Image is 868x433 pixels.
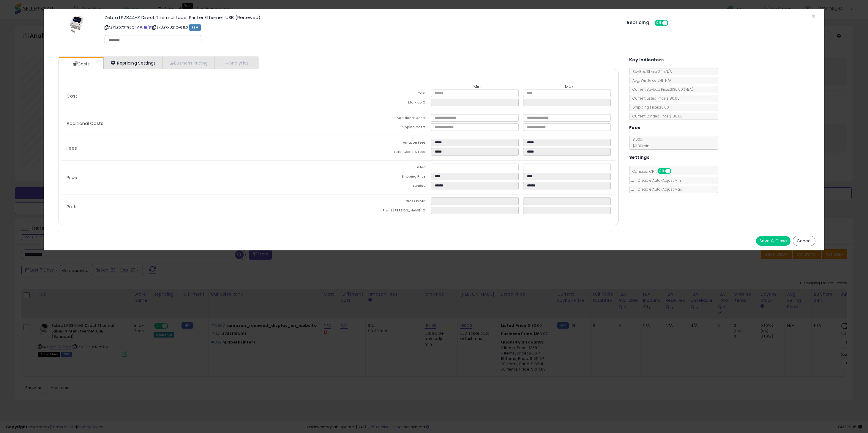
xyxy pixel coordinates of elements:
[670,169,680,174] span: OFF
[629,137,649,148] span: 8.00 %
[339,139,431,148] td: Amazon Fees
[339,114,431,123] td: Additional Costs
[62,121,339,126] p: Additional Costs
[140,25,143,30] a: BuyBox page
[339,148,431,157] td: Total Costs & Fees
[812,12,815,21] span: ×
[62,204,339,209] p: Profit
[62,146,339,150] p: Fees
[339,99,431,108] td: Mark up %
[629,105,669,110] span: Shipping Price: $0.00
[339,90,431,99] td: Cost
[756,236,790,246] button: Save & Close
[670,87,693,92] span: $130.00
[793,236,815,246] button: Cancel
[59,58,103,70] a: Costs
[62,94,339,98] p: Cost
[68,15,85,33] img: 41Ky64+ekkL._SL60_.jpg
[655,21,662,26] span: ON
[105,23,618,32] p: ASIN: B07STG5Q4V | SKU: BR-U21C-6TL0
[339,197,431,207] td: Gross Profit
[629,143,649,148] span: $0.30 min
[144,25,147,30] a: All offer listings
[627,20,651,25] h5: Repricing:
[162,57,214,69] a: Business Pricing
[629,96,680,101] span: Current Listed Price: $180.00
[339,123,431,133] td: Shipping Costs
[431,84,523,90] th: Min
[339,173,431,182] td: Shipping Price
[629,87,693,92] span: Current Buybox Price:
[635,187,682,192] span: Disable Auto-Adjust Max
[339,182,431,191] td: Landed
[658,169,665,174] span: ON
[629,69,672,74] span: BuyBox Share 24h: N/A
[629,169,679,174] span: Consider CPT:
[148,25,151,30] a: Your listing only
[629,154,649,161] h5: Settings
[629,124,640,131] h5: Fees
[635,178,681,183] span: Disable Auto-Adjust Min
[105,15,618,20] h3: Zebra LP2844-Z Direct Thermal Label Printer Ethernet USB (Renewed)
[523,84,616,90] th: Max
[339,207,431,216] td: Profit [PERSON_NAME] %
[103,57,162,69] a: Repricing Settings
[629,78,671,83] span: Avg. Win Price 24h: N/A
[667,21,677,26] span: OFF
[214,57,258,69] a: Analytics
[684,87,693,92] span: ( FBA )
[339,164,431,173] td: Listed
[189,24,201,31] span: FBM
[629,114,683,119] span: Current Landed Price: $180.00
[629,56,664,64] h5: Key Indicators
[62,175,339,180] p: Price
